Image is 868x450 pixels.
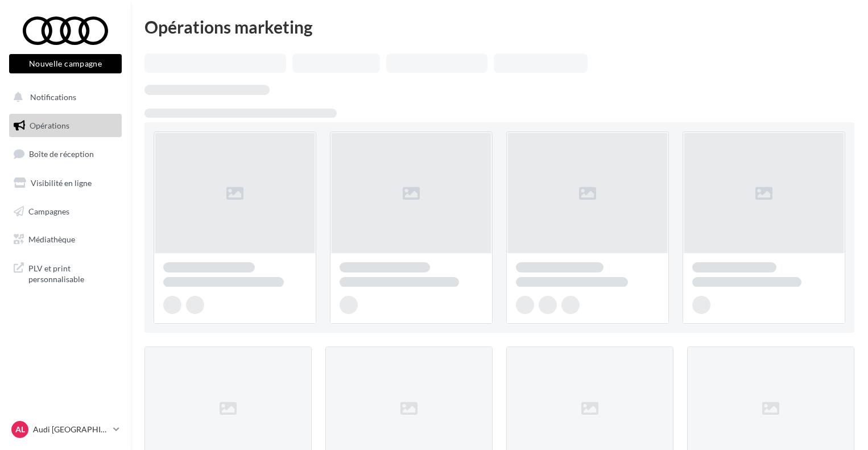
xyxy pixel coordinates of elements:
[7,114,124,138] a: Opérations
[7,85,119,109] button: Notifications
[9,54,122,73] button: Nouvelle campagne
[30,92,76,102] span: Notifications
[9,419,122,440] a: AL Audi [GEOGRAPHIC_DATA][PERSON_NAME]
[7,228,124,251] a: Médiathèque
[144,18,854,35] div: Opérations marketing
[7,171,124,195] a: Visibilité en ligne
[7,142,124,166] a: Boîte de réception
[33,424,109,435] p: Audi [GEOGRAPHIC_DATA][PERSON_NAME]
[29,149,94,159] span: Boîte de réception
[28,261,117,285] span: PLV et print personnalisable
[31,178,92,188] span: Visibilité en ligne
[28,206,69,216] span: Campagnes
[7,256,124,290] a: PLV et print personnalisable
[28,234,75,244] span: Médiathèque
[30,121,69,130] span: Opérations
[7,200,124,224] a: Campagnes
[15,424,25,435] span: AL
